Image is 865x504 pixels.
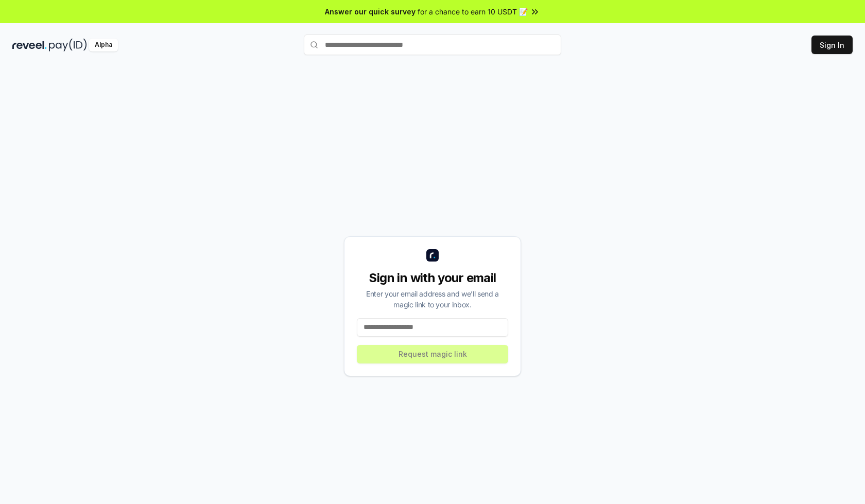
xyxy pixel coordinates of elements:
[811,36,853,54] button: Sign In
[426,249,439,262] img: logo_small
[12,39,47,51] img: reveel_dark
[357,270,508,286] div: Sign in with your email
[49,39,87,51] img: pay_id
[89,39,118,51] div: Alpha
[325,6,416,17] span: Answer our quick survey
[418,6,528,17] span: for a chance to earn 10 USDT 📝
[357,288,508,310] div: Enter your email address and we’ll send a magic link to your inbox.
